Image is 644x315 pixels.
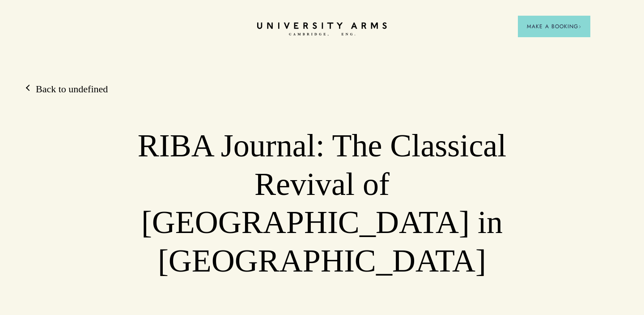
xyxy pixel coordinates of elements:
[107,127,537,280] h1: RIBA Journal: The Classical Revival of [GEOGRAPHIC_DATA] in [GEOGRAPHIC_DATA]
[27,82,108,96] a: Back to undefined
[518,16,590,37] button: Make a BookingArrow icon
[578,25,581,28] img: Arrow icon
[527,22,581,30] span: Make a Booking
[257,22,387,36] a: Home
